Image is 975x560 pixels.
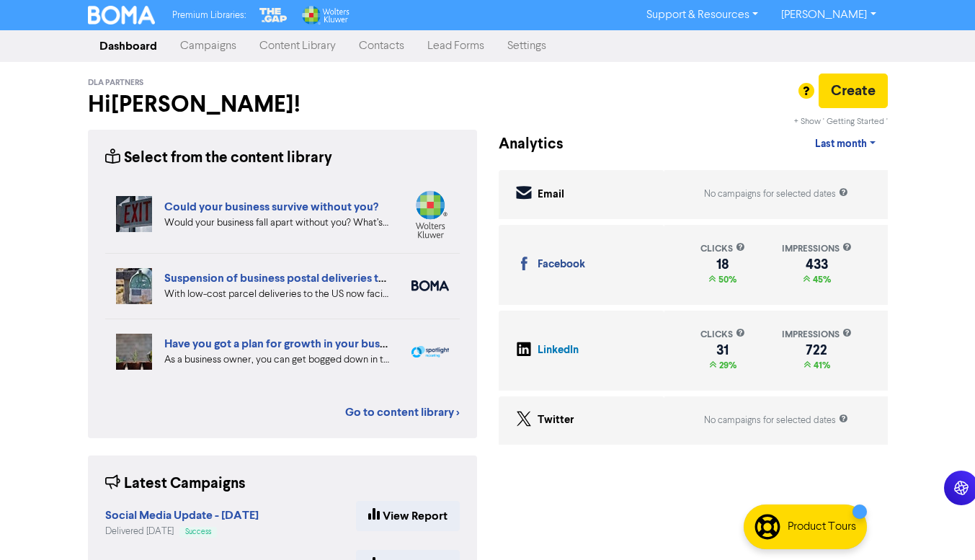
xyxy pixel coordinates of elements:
[416,32,496,61] a: Lead Forms
[704,187,848,201] div: No campaigns for selected dates
[411,280,449,291] img: boma
[88,32,169,61] a: Dashboard
[803,130,887,159] a: Last month
[164,337,411,351] a: Have you got a plan for growth in your business?
[496,32,558,61] a: Settings
[782,345,852,356] div: 722
[782,259,852,270] div: 433
[300,6,350,25] img: Wolters Kluwer
[88,91,477,118] h2: Hi [PERSON_NAME] !
[164,287,390,302] div: With low-cost parcel deliveries to the US now facing tariffs, many international postal services ...
[700,242,745,256] div: clicks
[105,510,259,522] a: Social Media Update - [DATE]
[169,32,248,61] a: Campaigns
[538,257,585,273] div: Facebook
[499,133,546,156] div: Analytics
[700,345,745,356] div: 31
[538,187,564,203] div: Email
[704,414,848,427] div: No campaigns for selected dates
[411,190,449,239] img: wolterskluwer
[88,6,156,25] img: BOMA Logo
[782,242,852,256] div: impressions
[700,259,745,270] div: 18
[164,352,390,368] div: As a business owner, you can get bogged down in the demands of day-to-day business. We can help b...
[356,501,460,531] a: View Report
[794,115,888,128] div: + Show ' Getting Started '
[88,78,143,88] span: DLA Partners
[811,360,830,371] span: 41%
[635,4,770,27] a: Support & Resources
[700,328,745,342] div: clicks
[716,360,736,371] span: 29%
[257,6,289,25] img: The Gap
[105,473,246,495] div: Latest Campaigns
[105,147,332,169] div: Select from the content library
[185,528,211,535] span: Success
[782,328,852,342] div: impressions
[716,274,736,285] span: 50%
[105,508,259,523] strong: Social Media Update - [DATE]
[810,274,831,285] span: 45%
[538,412,574,429] div: Twitter
[164,215,390,231] div: Would your business fall apart without you? What’s your Plan B in case of accident, illness, or j...
[770,4,887,27] a: [PERSON_NAME]
[164,200,378,214] a: Could your business survive without you?
[903,491,975,560] iframe: Chat Widget
[815,138,867,151] span: Last month
[347,32,416,61] a: Contacts
[411,346,449,357] img: spotlight
[819,74,888,108] button: Create
[172,11,246,20] span: Premium Libraries:
[248,32,347,61] a: Content Library
[345,404,460,421] a: Go to content library >
[164,271,672,285] a: Suspension of business postal deliveries to the [GEOGRAPHIC_DATA]: what options do you have?
[105,525,259,538] div: Delivered [DATE]
[538,342,579,359] div: LinkedIn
